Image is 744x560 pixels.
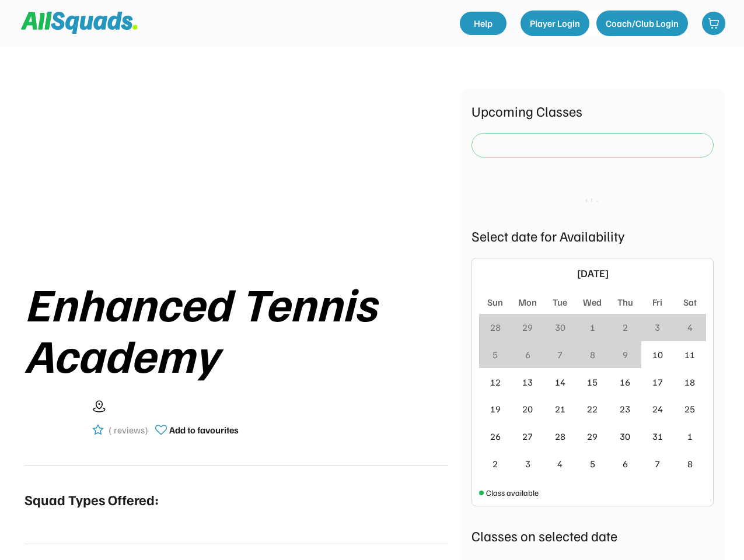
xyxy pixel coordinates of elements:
div: 18 [684,375,695,389]
div: Enhanced Tennis Academy [25,277,448,380]
div: 4 [687,320,693,334]
div: 5 [590,457,595,471]
div: 24 [652,402,663,416]
div: 19 [490,402,501,416]
div: Mon [518,295,537,309]
div: ( reviews) [109,423,148,437]
div: 17 [652,375,663,389]
div: 8 [687,457,693,471]
div: 2 [623,320,628,334]
div: 26 [490,429,501,443]
div: 30 [555,320,565,334]
div: Squad Types Offered: [25,489,159,510]
div: 9 [623,348,628,362]
div: Select date for Availability [471,225,714,246]
div: 5 [492,348,498,362]
div: 10 [652,348,663,362]
div: 29 [522,320,533,334]
div: 3 [655,320,660,334]
div: 27 [522,429,533,443]
div: 13 [522,375,533,389]
div: Thu [617,295,633,309]
div: Tue [553,295,567,309]
div: 15 [587,375,598,389]
div: 25 [684,402,695,416]
div: 28 [555,429,565,443]
div: Fri [652,295,662,309]
div: Upcoming Classes [471,100,714,121]
div: 20 [522,402,533,416]
div: 21 [555,402,565,416]
div: 3 [525,457,530,471]
div: 7 [557,348,563,362]
div: 16 [620,375,630,389]
button: Player Login [521,10,589,36]
a: Help [460,12,507,35]
div: [DATE] [499,265,686,281]
div: 30 [620,429,630,443]
div: 7 [655,457,660,471]
div: 6 [525,348,530,362]
div: 2 [492,457,498,471]
div: 23 [620,402,630,416]
div: Sat [683,295,697,309]
img: yH5BAEAAAAALAAAAAABAAEAAAIBRAA7 [25,389,83,447]
div: Sun [487,295,503,309]
div: Class available [486,487,539,499]
div: Add to favourites [169,423,239,437]
button: Coach/Club Login [596,10,688,36]
div: 28 [490,320,501,334]
div: 1 [687,429,693,443]
img: Squad%20Logo.svg [21,12,138,34]
div: 31 [652,429,663,443]
img: yH5BAEAAAAALAAAAAABAAEAAAIBRAA7 [76,89,397,263]
img: shopping-cart-01%20%281%29.svg [708,17,719,29]
div: Classes on selected date [471,525,714,546]
div: 29 [587,429,598,443]
div: 4 [557,457,563,471]
div: Wed [583,295,602,309]
div: 12 [490,375,501,389]
div: 11 [684,348,695,362]
div: 22 [587,402,598,416]
div: 14 [555,375,565,389]
div: 6 [623,457,628,471]
div: 8 [590,348,595,362]
div: 1 [590,320,595,334]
